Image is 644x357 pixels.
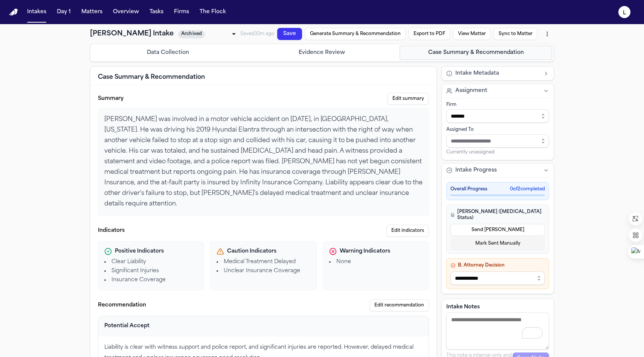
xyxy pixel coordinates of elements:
[178,29,238,39] div: Update intake status
[104,267,198,275] li: Significant Injuries
[98,227,125,234] label: Indicators
[455,70,499,77] span: Intake Metadata
[540,27,554,41] button: More actions
[446,127,549,133] div: Assigned To
[98,73,205,82] h2: Case Summary & Recommendation
[104,322,150,330] div: Potential Accept
[446,313,549,349] textarea: To enrich screen reader interactions, please activate Accessibility in Grammarly extension settings
[104,276,198,284] li: Insurance Coverage
[450,262,545,268] h4: B. Attorney Decision
[92,46,244,60] button: Go to Data Collection step
[98,225,429,290] section: Indicators
[98,95,124,103] label: Summary
[329,258,423,266] li: None
[104,258,198,266] li: Clear Liability
[305,28,406,40] button: Generate Summary & Recommendation
[369,299,429,311] button: Edit recommendation
[446,149,494,155] span: Currently unassigned
[24,5,49,19] button: Intakes
[90,29,174,39] h1: [PERSON_NAME] Intake
[110,5,142,19] button: Overview
[450,209,545,221] h4: [PERSON_NAME] ([MEDICAL_DATA] Status)
[446,102,549,108] div: Firm
[442,67,554,80] button: Intake Metadata
[446,109,549,123] input: Select firm
[450,186,487,192] span: Overall Progress
[147,5,166,19] button: Tasks
[54,5,74,19] button: Day 1
[623,10,626,15] text: L
[277,28,302,40] button: Save
[9,9,18,16] img: Finch Logo
[442,164,554,177] button: Intake Progress
[446,134,549,148] input: Assign to staff member
[227,248,276,255] span: Caution Indicators
[9,9,18,16] a: Home
[455,167,497,174] span: Intake Progress
[197,5,229,19] button: The Flock
[400,46,552,60] button: Go to Case Summary & Recommendation step
[510,186,545,192] span: 0 of 2 completed
[450,237,545,250] button: Mark Sent Manually
[98,302,146,309] label: Recommendation
[494,28,537,40] button: Sync to Matter
[386,225,429,237] button: Edit indicators
[178,30,205,38] span: Archived
[453,28,491,40] button: View Matter
[240,32,274,36] span: Saved 32m ago
[98,108,429,216] div: [PERSON_NAME] was involved in a motor vehicle accident on [DATE], in [GEOGRAPHIC_DATA], [US_STATE...
[98,93,429,216] section: Case summary
[217,258,310,266] li: Medical Treatment Delayed
[388,93,429,105] button: Edit summary
[171,5,192,19] button: Firms
[217,267,310,275] li: Unclear Insurance Coverage
[442,84,554,98] button: Assignment
[78,5,105,19] button: Matters
[246,46,398,60] button: Go to Evidence Review step
[409,28,450,40] button: Export to PDF
[115,248,164,255] span: Positive Indicators
[446,303,549,311] label: Intake Notes
[340,248,390,255] span: Warning Indicators
[450,224,545,236] button: Send [PERSON_NAME]
[92,46,552,60] nav: Intake steps
[455,87,487,95] span: Assignment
